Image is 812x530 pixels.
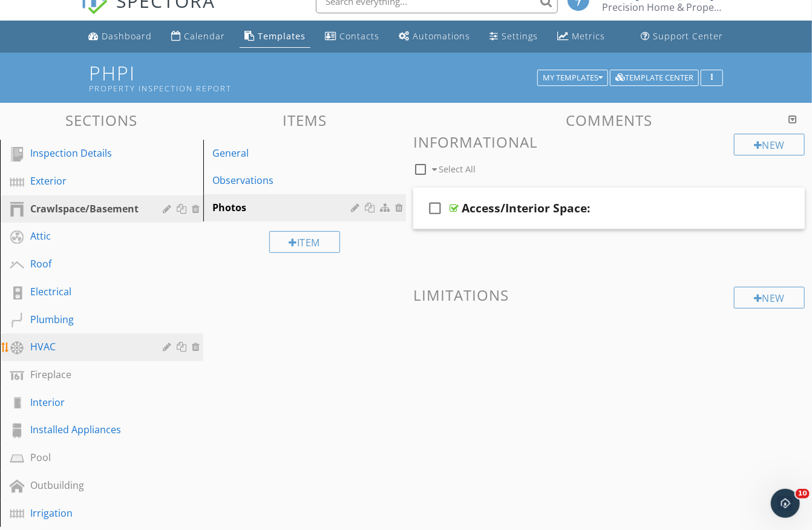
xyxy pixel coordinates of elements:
[636,25,729,48] a: Support Center
[30,201,146,216] div: Crawlspace/Basement
[610,71,699,82] a: Template Center
[439,163,476,175] span: Select All
[796,489,810,499] span: 10
[258,30,306,42] div: Templates
[83,25,157,48] a: Dashboard
[30,284,146,299] div: Electrical
[89,62,723,93] h1: PHPI
[30,174,146,188] div: Exterior
[615,74,693,82] div: Template Center
[502,30,538,42] div: Settings
[30,312,146,327] div: Plumbing
[30,450,146,465] div: Pool
[413,287,805,303] h3: Limitations
[552,25,610,48] a: Metrics
[166,25,230,48] a: Calendar
[30,229,146,243] div: Attic
[462,201,590,215] div: Access/Interior Space:
[425,194,445,223] i: check_box_outline_blank
[213,146,355,160] div: General
[413,134,805,150] h3: Informational
[213,173,355,188] div: Observations
[30,339,146,354] div: HVAC
[610,70,699,87] button: Template Center
[537,70,608,87] button: My Templates
[203,112,407,128] h3: Items
[413,112,805,128] h3: Comments
[240,25,310,48] a: Templates
[394,25,475,48] a: Automations (Basic)
[30,422,146,437] div: Installed Appliances
[30,146,146,160] div: Inspection Details
[30,367,146,382] div: Fireplace
[30,395,146,410] div: Interior
[543,74,603,82] div: My Templates
[213,200,355,215] div: Photos
[771,489,800,518] iframe: Intercom live chat
[184,30,225,42] div: Calendar
[89,83,542,93] div: Property Inspection Report
[485,25,543,48] a: Settings
[30,257,146,271] div: Roof
[339,30,379,42] div: Contacts
[320,25,384,48] a: Contacts
[269,231,341,253] div: Item
[30,506,146,520] div: Irrigation
[734,134,805,155] div: New
[653,30,724,42] div: Support Center
[30,478,146,492] div: Outbuilding
[734,287,805,309] div: New
[413,30,470,42] div: Automations
[102,30,152,42] div: Dashboard
[572,30,605,42] div: Metrics
[602,1,723,13] div: Precision Home & Property Inspections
